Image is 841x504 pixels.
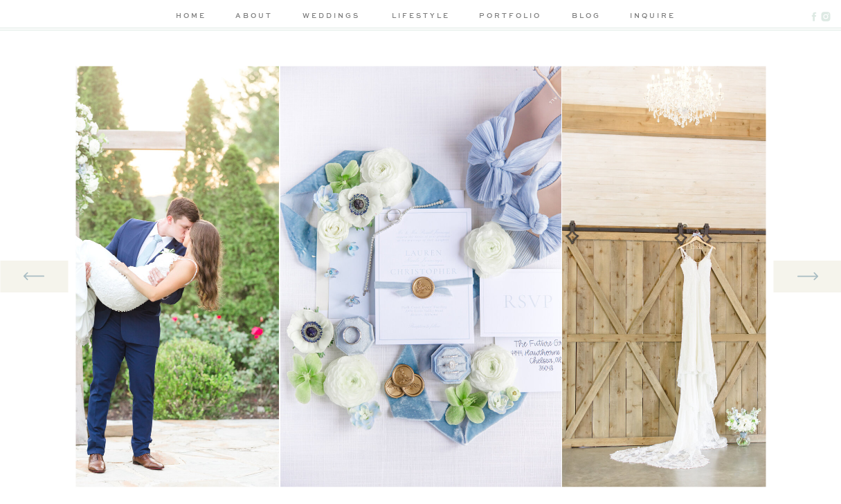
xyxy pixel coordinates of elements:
a: blog [567,10,606,24]
a: about [233,10,275,24]
a: inquire [630,10,669,24]
a: lifestyle [388,10,454,24]
a: weddings [298,10,364,24]
a: portfolio [478,10,543,24]
a: home [173,10,210,24]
